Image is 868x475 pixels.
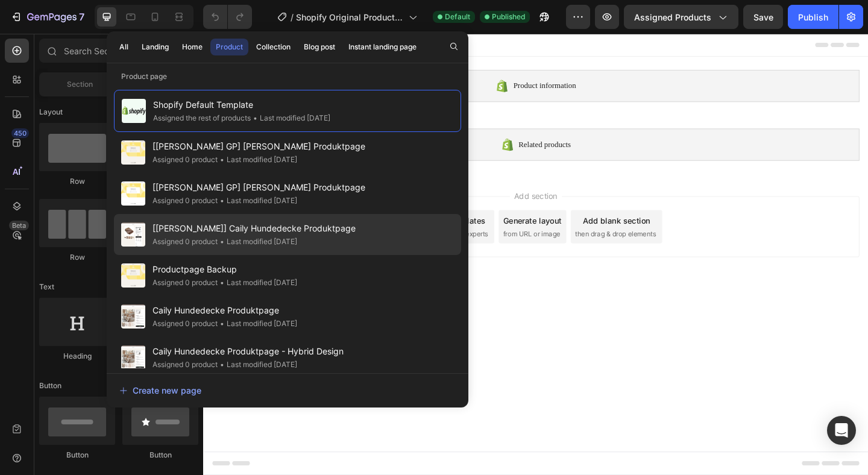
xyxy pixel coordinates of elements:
[153,98,330,112] span: Shopify Default Template
[218,359,297,371] div: Last modified [DATE]
[142,42,169,52] div: Landing
[153,303,297,318] span: Caily Hundedecke Produktpage
[229,212,310,223] span: inspired by CRO experts
[39,380,61,391] span: Button
[153,359,218,371] div: Assigned 0 product
[337,49,405,64] span: Product information
[343,39,422,55] button: Instant landing page
[153,277,218,289] div: Assigned 0 product
[445,11,470,22] span: Default
[798,11,828,24] div: Publish
[39,351,115,362] div: Heading
[153,236,218,248] div: Assigned 0 product
[39,107,63,118] span: Layout
[203,34,868,475] iframe: Design area
[343,113,400,128] span: Related products
[218,195,297,207] div: Last modified [DATE]
[119,42,128,52] div: All
[153,180,365,195] span: [[PERSON_NAME] GP] [PERSON_NAME] Produktpage
[220,360,224,369] span: •
[220,278,224,287] span: •
[348,42,417,52] div: Instant landing page
[122,450,198,461] div: Button
[218,318,297,330] div: Last modified [DATE]
[256,42,291,52] div: Collection
[153,154,218,166] div: Assigned 0 product
[492,11,525,22] span: Published
[220,237,224,246] span: •
[253,113,257,122] span: •
[39,450,115,461] div: Button
[39,176,115,187] div: Row
[298,39,341,55] button: Blog post
[39,282,54,292] span: Text
[153,112,251,124] div: Assigned the rest of products
[220,196,224,205] span: •
[291,11,294,24] span: /
[39,252,115,263] div: Row
[153,344,344,359] span: Caily Hundedecke Produktpage - Hybrid Design
[210,39,248,55] button: Product
[634,11,711,24] span: Assigned Products
[107,71,468,83] p: Product page
[624,5,738,29] button: Assigned Products
[251,39,296,55] button: Collection
[218,277,297,289] div: Last modified [DATE]
[119,379,456,403] button: Create new page
[218,154,297,166] div: Last modified [DATE]
[136,39,174,55] button: Landing
[177,39,208,55] button: Home
[79,10,84,24] p: 7
[119,384,201,397] div: Create new page
[153,195,218,207] div: Assigned 0 product
[327,197,390,210] div: Generate layout
[333,170,390,183] span: Add section
[220,155,224,164] span: •
[153,318,218,330] div: Assigned 0 product
[827,416,856,445] div: Open Intercom Messenger
[743,5,783,29] button: Save
[11,128,29,138] div: 450
[153,221,356,236] span: [[PERSON_NAME]] Caily Hundedecke Produktpage
[218,236,297,248] div: Last modified [DATE]
[203,5,252,29] div: Undo/Redo
[304,42,335,52] div: Blog post
[220,319,224,328] span: •
[216,42,243,52] div: Product
[114,39,134,55] button: All
[153,139,365,154] span: [[PERSON_NAME] GP] [PERSON_NAME] Produktpage
[182,42,203,52] div: Home
[413,197,486,210] div: Add blank section
[153,262,297,277] span: Productpage Backup
[753,12,773,22] span: Save
[67,79,93,90] span: Section
[5,5,90,29] button: 7
[326,212,388,223] span: from URL or image
[296,11,404,24] span: Shopify Original Product Template
[251,112,330,124] div: Last modified [DATE]
[404,212,492,223] span: then drag & drop elements
[9,221,29,230] div: Beta
[788,5,838,29] button: Publish
[234,197,307,210] div: Choose templates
